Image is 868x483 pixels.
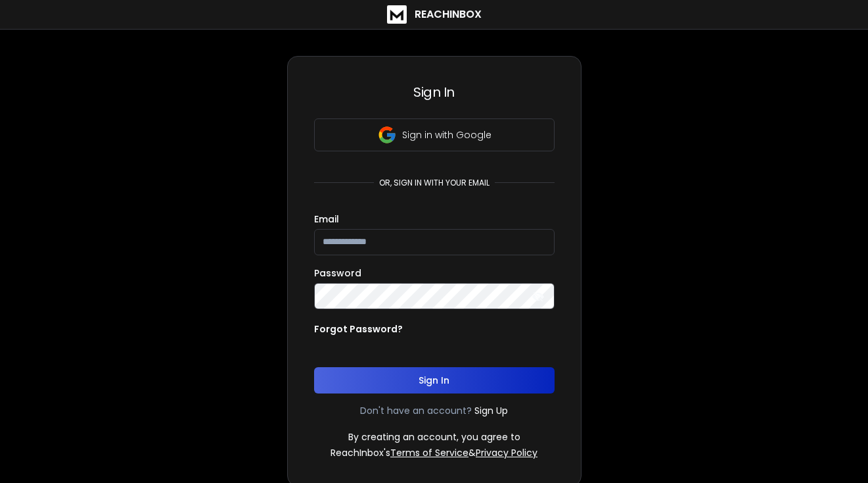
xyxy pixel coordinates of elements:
a: Terms of Service [390,446,468,459]
h3: Sign In [314,83,555,101]
a: Privacy Policy [476,446,537,459]
p: Sign in with Google [402,128,491,141]
p: Don't have an account? [360,404,472,417]
a: Sign Up [474,404,508,417]
p: Forgot Password? [314,322,403,336]
label: Email [314,215,339,224]
label: Password [314,268,361,278]
button: Sign In [314,367,555,394]
p: ReachInbox's & [331,446,537,459]
h1: ReachInbox [415,7,482,22]
p: or, sign in with your email [374,178,495,188]
button: Sign in with Google [314,118,555,151]
p: By creating an account, you agree to [348,430,520,444]
a: ReachInbox [387,5,482,24]
img: logo [387,5,407,24]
